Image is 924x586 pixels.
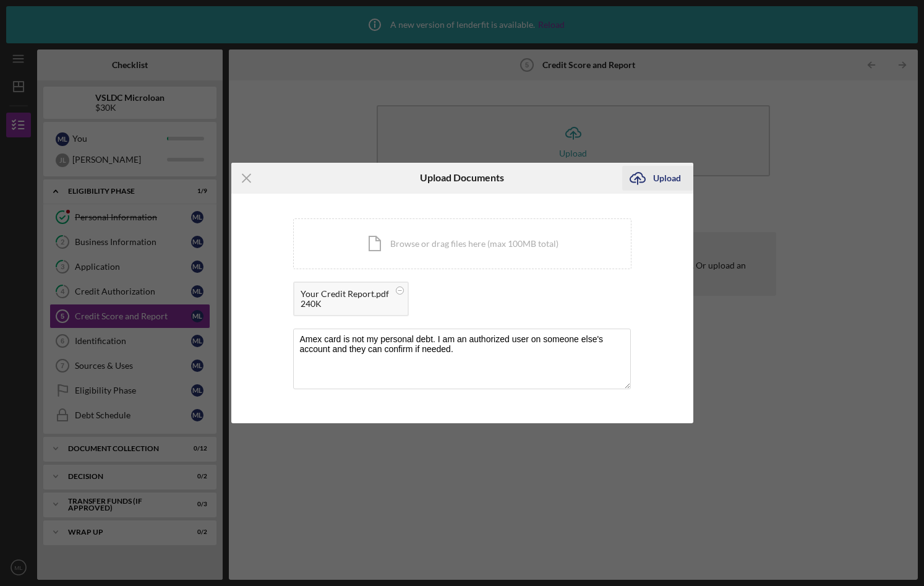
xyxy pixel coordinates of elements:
[293,329,631,389] textarea: Amex card is not my personal debt. I am an authorized user on someone else's account and they can...
[301,299,389,309] div: 240K
[420,172,504,183] h6: Upload Documents
[301,289,389,299] div: Your Credit Report.pdf
[622,166,693,191] button: Upload
[653,166,681,191] div: Upload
